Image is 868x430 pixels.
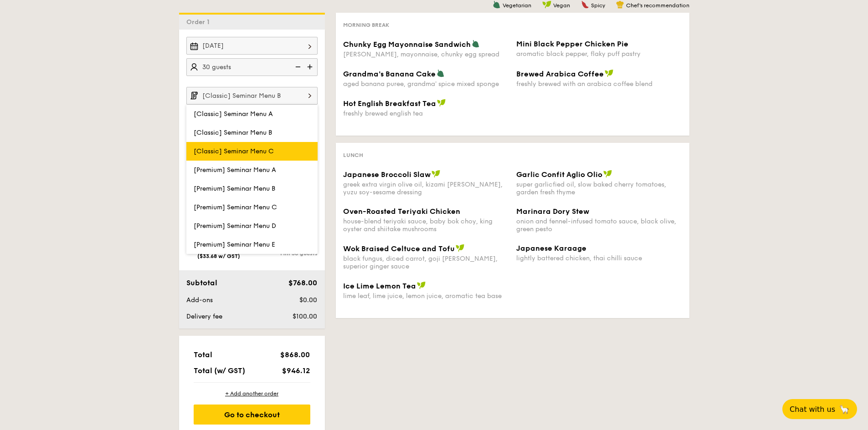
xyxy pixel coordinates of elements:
span: Total [194,350,212,359]
div: [PERSON_NAME], mayonnaise, chunky egg spread [343,51,509,58]
img: icon-vegetarian.fe4039eb.svg [437,69,445,77]
span: [Classic] Seminar Menu A [194,110,273,118]
img: icon-vegan.f8ff3823.svg [417,281,426,289]
span: $868.00 [280,350,310,359]
img: icon-spicy.37a8142b.svg [581,0,589,9]
span: $0.00 [299,296,317,304]
img: icon-vegan.f8ff3823.svg [431,170,441,178]
span: [Premium] Seminar Menu C [194,203,277,211]
span: $768.00 [288,278,317,287]
div: house-blend teriyaki sauce, baby bok choy, king oyster and shiitake mushrooms [343,218,509,233]
span: [Premium] Seminar Menu B [194,185,275,192]
img: icon-add.58712e84.svg [304,58,318,76]
span: Subtotal [186,278,217,287]
div: freshly brewed english tea [343,110,509,117]
div: black fungus, diced carrot, goji [PERSON_NAME], superior ginger sauce [343,255,509,270]
span: Morning break [343,22,389,28]
span: Chef's recommendation [626,2,689,9]
div: greek extra virgin olive oil, kizami [PERSON_NAME], yuzu soy-sesame dressing [343,181,509,196]
span: Mini Black Pepper Chicken Pie [516,40,628,48]
img: icon-vegetarian.fe4039eb.svg [493,0,501,9]
span: Ice Lime Lemon Tea [343,282,416,290]
div: super garlicfied oil, slow baked cherry tomatoes, garden fresh thyme [516,181,682,196]
img: icon-reduce.1d2dbef1.svg [290,58,304,76]
div: lime leaf, lime juice, lemon juice, aromatic tea base [343,292,509,300]
span: Grandma's Banana Cake [343,70,436,78]
img: icon-vegan.f8ff3823.svg [605,69,614,77]
span: Lunch [343,152,363,158]
span: Vegetarian [503,2,531,9]
span: Oven-Roasted Teriyaki Chicken [343,207,460,216]
img: icon-vegan.f8ff3823.svg [456,244,465,252]
img: icon-chef-hat.a58ddaea.svg [616,0,624,9]
div: lightly battered chicken, thai chilli sauce [516,254,682,262]
span: $100.00 [293,313,317,320]
span: [Premium] Seminar Menu D [194,222,276,230]
span: Japanese Karaage [516,244,586,253]
span: Japanese Broccoli Slaw [343,170,431,179]
span: [Premium] Seminar Menu A [194,166,276,174]
div: + Add another order [194,390,310,397]
span: [Classic] Seminar Menu C [194,147,274,155]
span: Vegan [553,2,570,9]
span: Chat with us [790,405,835,414]
span: Hot English Breakfast Tea [343,99,436,108]
img: icon-vegan.f8ff3823.svg [542,0,551,9]
span: ($33.68 w/ GST) [197,253,240,259]
span: Wok Braised Celtuce and Tofu [343,244,455,253]
div: Go to checkout [194,405,310,425]
span: Brewed Arabica Coffee [516,70,604,78]
input: Event date [186,37,318,55]
span: [Premium] Seminar Menu E [194,241,275,248]
img: icon-chevron-right.3c0dfbd6.svg [302,87,318,104]
div: aromatic black pepper, flaky puff pastry [516,50,682,58]
span: Total (w/ GST) [194,366,245,375]
span: Chunky Egg Mayonnaise Sandwich [343,40,471,49]
img: icon-vegetarian.fe4039eb.svg [472,40,480,48]
img: icon-vegan.f8ff3823.svg [603,170,612,178]
span: Delivery fee [186,313,222,320]
span: 🦙 [839,404,850,415]
div: freshly brewed with an arabica coffee blend [516,80,682,88]
span: Spicy [591,2,605,9]
span: Garlic Confit Aglio Olio [516,170,602,179]
span: Add-ons [186,296,213,304]
button: Chat with us🦙 [782,399,857,419]
span: $946.12 [282,366,310,375]
span: Order 1 [186,18,213,26]
span: Marinara Dory Stew [516,207,589,216]
div: aged banana puree, grandma' spice mixed sponge [343,80,509,88]
input: Number of guests [186,58,318,76]
div: onion and fennel-infused tomato sauce, black olive, green pesto [516,218,682,233]
img: icon-vegan.f8ff3823.svg [437,99,446,107]
span: [Classic] Seminar Menu B [194,129,272,137]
